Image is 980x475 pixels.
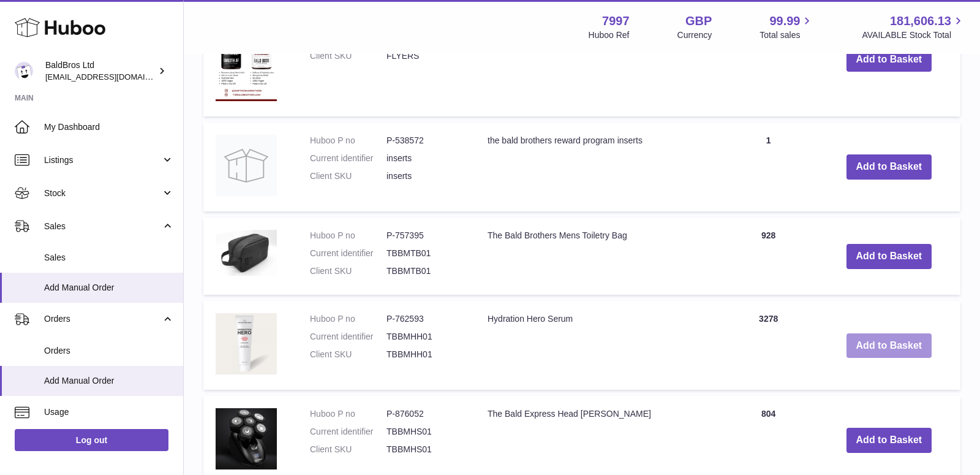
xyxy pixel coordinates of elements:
span: AVAILABLE Stock Total [862,29,965,41]
span: [EMAIL_ADDRESS][DOMAIN_NAME] [45,72,180,82]
div: BaldBros Ltd [45,59,156,83]
span: Add Manual Order [44,282,174,294]
img: baldbrothersblog@gmail.com [15,62,33,80]
button: Add to Basket [846,154,932,180]
dd: inserts [386,170,463,182]
dt: Client SKU [310,444,386,455]
span: Stock [44,188,161,199]
td: 3278 [720,301,818,390]
span: Sales [44,252,174,264]
dt: Huboo P no [310,230,386,241]
span: Sales [44,221,161,232]
dd: FLYERS [386,50,463,62]
span: Usage [44,406,174,418]
dd: TBBMTB01 [386,248,463,259]
strong: 7997 [602,13,630,29]
dd: P-538572 [386,135,463,146]
dd: P-762593 [386,313,463,325]
button: Add to Basket [846,333,932,359]
img: The Bald Brothers Mens Toiletry Bag [216,230,277,276]
button: Add to Basket [846,428,932,453]
strong: GBP [685,13,712,29]
td: BRANDED FLYERS [475,2,720,116]
dd: TBBMTB01 [386,265,463,277]
img: The Bald Express Head Shaver [216,408,277,469]
span: Listings [44,154,161,166]
dt: Client SKU [310,170,386,182]
dt: Current identifier [310,153,386,164]
div: Currency [677,29,712,41]
a: 181,606.13 AVAILABLE Stock Total [862,13,965,41]
dt: Current identifier [310,331,386,343]
dd: TBBMHS01 [386,444,463,455]
td: The Bald Brothers Mens Toiletry Bag [475,218,720,295]
dt: Current identifier [310,426,386,438]
img: BRANDED FLYERS [216,15,277,101]
td: the bald brothers reward program inserts [475,123,720,211]
td: 4 [720,2,818,116]
dt: Huboo P no [310,313,386,325]
dt: Huboo P no [310,408,386,420]
span: Total sales [759,29,814,41]
dd: TBBMHS01 [386,426,463,438]
button: Add to Basket [846,47,932,72]
dd: inserts [386,153,463,164]
dd: P-876052 [386,408,463,420]
span: 99.99 [769,13,800,29]
a: 99.99 Total sales [759,13,814,41]
span: My Dashboard [44,121,174,133]
img: the bald brothers reward program inserts [216,135,277,196]
td: 1 [720,123,818,211]
dt: Client SKU [310,50,386,62]
dd: TBBMHH01 [386,331,463,343]
span: Add Manual Order [44,375,174,387]
a: Log out [15,429,168,451]
img: Hydration Hero Serum [216,313,277,374]
dt: Current identifier [310,248,386,259]
span: Orders [44,345,174,357]
td: Hydration Hero Serum [475,301,720,390]
dt: Huboo P no [310,135,386,146]
div: Huboo Ref [589,29,630,41]
dd: P-757395 [386,230,463,241]
dt: Client SKU [310,349,386,360]
td: 928 [720,218,818,295]
dd: TBBMHH01 [386,349,463,360]
span: 181,606.13 [890,13,951,29]
span: Orders [44,313,161,325]
dt: Client SKU [310,265,386,277]
button: Add to Basket [846,244,932,269]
